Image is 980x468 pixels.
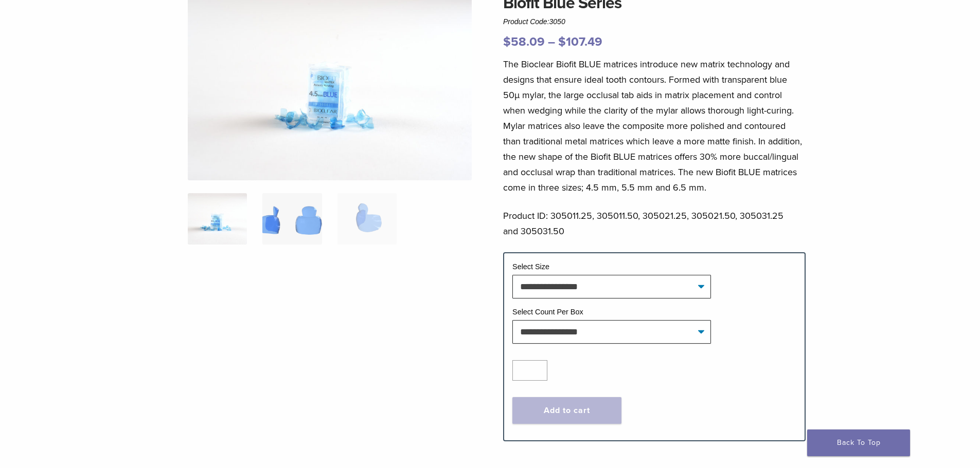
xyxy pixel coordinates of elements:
p: Product ID: 305011.25, 305011.50, 305021.25, 305021.50, 305031.25 and 305031.50 [503,208,806,239]
span: $ [503,34,511,49]
label: Select Size [512,263,549,271]
img: Biofit Blue Series - Image 3 [337,193,397,245]
img: Biofit Blue Series - Image 2 [262,193,322,245]
bdi: 107.49 [558,34,602,49]
bdi: 58.09 [503,34,545,49]
span: $ [558,34,566,49]
button: Add to cart [512,397,621,424]
p: The Bioclear Biofit BLUE matrices introduce new matrix technology and designs that ensure ideal t... [503,57,806,195]
span: Product Code: [503,17,565,26]
a: Back To Top [807,429,910,456]
img: Posterior-Biofit-BLUE-Series-Matrices-2-324x324.jpg [188,193,247,245]
label: Select Count Per Box [512,308,583,316]
span: 3050 [549,17,565,26]
span: – [548,34,555,49]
